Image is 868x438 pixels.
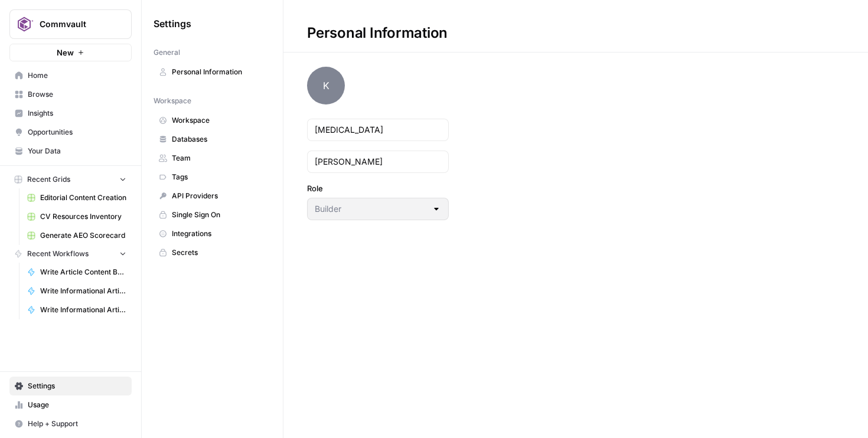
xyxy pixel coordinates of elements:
span: Editorial Content Creation [40,192,126,203]
span: Integrations [172,228,266,239]
span: K [307,67,345,104]
a: Integrations [154,224,271,243]
span: Commvault [40,18,111,30]
span: Team [172,153,266,164]
button: Workspace: Commvault [9,9,132,39]
a: Your Data [9,142,132,161]
a: CV Resources Inventory [22,207,132,226]
span: Workspace [154,96,191,106]
label: Role [307,182,449,194]
a: Personal Information [154,63,271,81]
span: Settings [154,17,191,31]
span: Usage [28,400,126,410]
span: Opportunities [28,127,126,138]
a: Write Informational Article Outline [22,282,132,300]
a: Editorial Content Creation [22,188,132,207]
a: Write Article Content Brief [22,263,132,282]
a: Team [154,149,271,168]
a: API Providers [154,187,271,205]
span: Your Data [28,146,126,156]
span: Home [28,70,126,81]
span: Write Informational Article Outline [40,286,126,296]
span: API Providers [172,191,266,201]
a: Tags [154,168,271,187]
span: Single Sign On [172,210,266,220]
span: Settings [28,381,126,391]
div: Personal Information [283,24,471,43]
span: Write Article Content Brief [40,267,126,277]
img: Commvault Logo [14,14,35,35]
a: Browse [9,85,132,104]
a: Home [9,66,132,85]
button: Help + Support [9,414,132,433]
a: Generate AEO Scorecard [22,226,132,245]
span: General [154,47,180,58]
a: Databases [154,130,271,149]
span: Browse [28,89,126,100]
a: Insights [9,104,132,123]
button: New [9,44,132,61]
a: Write Informational Article Body [22,300,132,319]
span: Workspace [172,115,266,126]
span: Recent Workflows [27,249,89,259]
button: Recent Workflows [9,245,132,263]
span: Tags [172,172,266,182]
span: Recent Grids [27,174,70,185]
a: Single Sign On [154,205,271,224]
a: Settings [9,377,132,395]
a: Secrets [154,243,271,262]
span: Help + Support [28,419,126,429]
button: Recent Grids [9,171,132,188]
span: Insights [28,108,126,119]
span: Databases [172,134,266,145]
a: Usage [9,395,132,414]
span: New [57,47,74,58]
a: Opportunities [9,123,132,142]
span: Personal Information [172,67,266,77]
span: Write Informational Article Body [40,305,126,315]
a: Workspace [154,111,271,130]
span: Generate AEO Scorecard [40,230,126,241]
span: Secrets [172,247,266,258]
span: CV Resources Inventory [40,211,126,222]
